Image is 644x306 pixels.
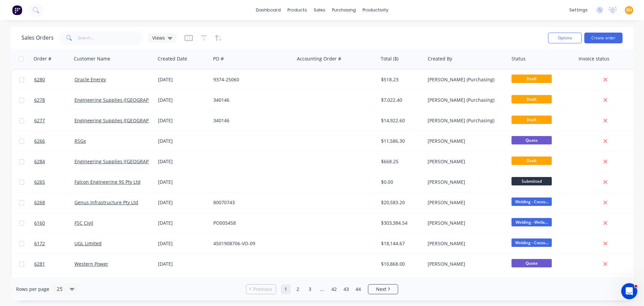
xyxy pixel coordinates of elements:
div: [DATE] [158,179,208,185]
div: $668.25 [381,158,421,165]
ul: Pagination [243,284,401,294]
a: Page 1 is your current page [281,284,291,294]
div: [PERSON_NAME] [428,179,502,185]
span: Previous [253,286,272,293]
a: Western Power [74,261,108,267]
div: productivity [359,5,392,15]
a: 6265 [34,172,74,192]
input: Search... [78,31,143,45]
span: Quote [512,136,552,144]
div: Invoice status [579,55,609,62]
span: 6277 [34,117,45,124]
a: Oracle Energy [74,76,106,83]
iframe: Intercom live chat [621,283,637,299]
span: Welding - Cocos... [512,198,552,206]
span: Views [152,34,165,41]
span: 6281 [34,261,45,267]
span: 6266 [34,138,45,144]
span: Draft [512,75,552,83]
div: Accounting Order # [297,55,341,62]
button: Options [548,33,582,43]
div: sales [310,5,329,15]
div: [DATE] [158,117,208,124]
div: [DATE] [158,97,208,103]
div: $14,922.60 [381,117,421,124]
span: 6280 [34,76,45,83]
div: Total ($) [381,55,398,62]
a: 6160 [34,213,74,233]
span: 6160 [34,220,45,226]
div: Order # [34,55,51,62]
a: 6277 [34,111,74,131]
span: Next [376,286,386,293]
a: 6280 [34,70,74,90]
a: Page 43 [341,284,351,294]
div: products [284,5,310,15]
div: $10,868.00 [381,261,421,267]
span: 6268 [34,199,45,206]
a: 6281 [34,254,74,274]
div: [PERSON_NAME] (Purchasing) [428,76,502,83]
a: RSGx [74,138,86,144]
a: Page 3 [305,284,315,294]
div: $20,583.20 [381,199,421,206]
a: Engineering Supplies ([GEOGRAPHIC_DATA]) Pty Ltd [74,97,189,103]
a: 6266 [34,131,74,151]
a: 6172 [34,233,74,254]
div: [DATE] [158,220,208,226]
span: Submitted [512,177,552,185]
div: Status [512,55,526,62]
div: 9374-25060 [213,76,288,83]
div: [PERSON_NAME] [428,220,502,226]
span: Draft [512,116,552,124]
div: 340146 [213,117,288,124]
span: Welding - Wella... [512,218,552,226]
div: $518.23 [381,76,421,83]
a: 6268 [34,192,74,213]
a: Previous page [246,286,276,293]
img: Factory [12,5,22,15]
span: Draft [512,157,552,165]
div: 340146 [213,97,288,103]
div: [PERSON_NAME] (Purchasing) [428,117,502,124]
div: $303,384.54 [381,220,421,226]
div: 80070743 [213,199,288,206]
a: 6278 [34,90,74,110]
div: PO # [213,55,224,62]
div: Created By [428,55,452,62]
a: Engineering Supplies ([GEOGRAPHIC_DATA]) Pty Ltd [74,158,189,165]
div: [DATE] [158,199,208,206]
a: Page 2 [293,284,303,294]
div: Customer Name [74,55,110,62]
a: Next page [368,286,398,293]
a: Jump forward [317,284,327,294]
div: [DATE] [158,240,208,247]
div: 4501908706-VO-09 [213,240,288,247]
a: Falcon Engineering 95 Pty Ltd [74,179,141,185]
span: Rows per page [16,286,49,293]
a: 6284 [34,151,74,172]
a: Genus Infrastructure Pty Ltd [74,199,138,206]
div: [DATE] [158,261,208,267]
div: purchasing [329,5,359,15]
div: [DATE] [158,138,208,144]
span: 6265 [34,179,45,185]
a: Engineering Supplies ([GEOGRAPHIC_DATA]) Pty Ltd [74,117,189,124]
h1: Sales Orders [21,35,54,41]
div: [PERSON_NAME] [428,240,502,247]
div: PO005458 [213,220,288,226]
a: UGL Limited [74,240,102,247]
a: Page 42 [329,284,339,294]
div: [PERSON_NAME] [428,138,502,144]
div: $11,586.30 [381,138,421,144]
div: $0.00 [381,179,421,185]
div: $7,022.40 [381,97,421,103]
div: [PERSON_NAME] [428,261,502,267]
div: Created Date [158,55,187,62]
a: Page 44 [353,284,363,294]
span: Quote [512,259,552,267]
div: [PERSON_NAME] (Purchasing) [428,97,502,103]
div: $18,144.67 [381,240,421,247]
span: Draft [512,95,552,103]
div: [PERSON_NAME] [428,158,502,165]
